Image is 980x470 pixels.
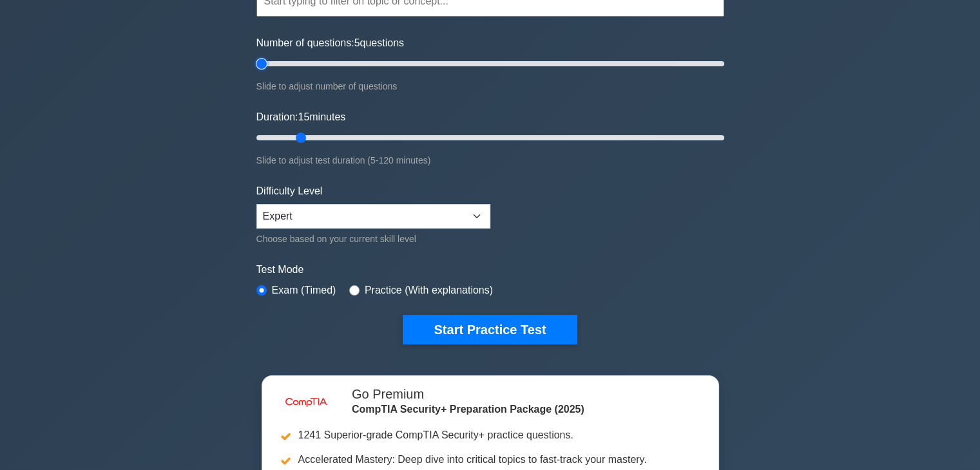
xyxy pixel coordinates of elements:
[354,37,360,48] span: 5
[403,315,577,344] button: Start Practice Test
[256,109,346,125] label: Duration: minutes
[298,111,309,122] span: 15
[256,153,724,168] div: Slide to adjust test duration (5-120 minutes)
[365,283,493,298] label: Practice (With explanations)
[256,35,404,51] label: Number of questions: questions
[256,79,724,94] div: Slide to adjust number of questions
[256,231,490,247] div: Choose based on your current skill level
[272,283,336,298] label: Exam (Timed)
[256,262,724,277] label: Test Mode
[256,183,323,199] label: Difficulty Level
